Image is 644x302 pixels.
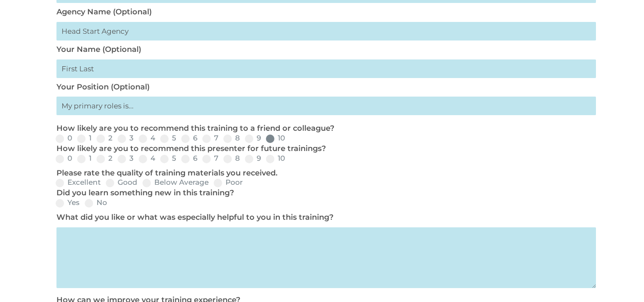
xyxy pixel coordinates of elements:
label: 0 [56,155,72,162]
label: Excellent [56,179,101,186]
label: What did you like or what was especially helpful to you in this training? [56,213,333,222]
label: Your Position (Optional) [56,82,150,92]
input: My primary roles is... [56,97,596,115]
label: 4 [139,135,155,142]
label: 5 [160,135,176,142]
p: Did you learn something new in this training? [56,188,592,198]
p: How likely are you to recommend this presenter for future trainings? [56,144,592,154]
label: 0 [56,135,72,142]
input: First Last [56,59,596,78]
label: 6 [181,135,197,142]
label: 1 [77,155,91,162]
input: Head Start Agency [56,22,596,40]
label: Yes [56,199,80,206]
label: 2 [97,135,113,142]
label: 3 [118,155,134,162]
label: 10 [266,135,285,142]
label: 2 [97,155,113,162]
p: Please rate the quality of training materials you received. [56,168,592,178]
label: 6 [181,155,197,162]
label: Good [106,179,137,186]
label: 3 [118,135,134,142]
label: 8 [223,135,240,142]
label: 10 [266,155,285,162]
label: 7 [202,135,218,142]
label: 1 [77,135,91,142]
label: 5 [160,155,176,162]
label: 7 [202,155,218,162]
label: 9 [245,135,261,142]
label: Below Average [142,179,209,186]
label: Agency Name (Optional) [56,7,152,16]
label: No [85,199,107,206]
p: How likely are you to recommend this training to a friend or colleague? [56,124,592,134]
label: 4 [139,155,155,162]
label: 8 [223,155,240,162]
label: Poor [214,179,243,186]
label: 9 [245,155,261,162]
label: Your Name (Optional) [56,45,141,54]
